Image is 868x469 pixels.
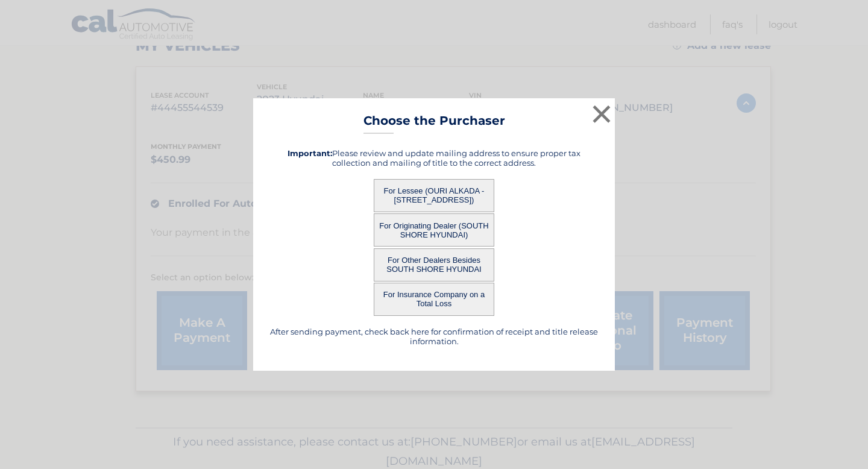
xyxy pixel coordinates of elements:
button: × [590,102,614,126]
h5: After sending payment, check back here for confirmation of receipt and title release information. [268,327,600,346]
h5: Please review and update mailing address to ensure proper tax collection and mailing of title to ... [268,148,600,168]
button: For Originating Dealer (SOUTH SHORE HYUNDAI) [374,213,494,247]
h3: Choose the Purchaser [363,113,505,134]
button: For Insurance Company on a Total Loss [374,283,494,316]
strong: Important: [288,148,332,158]
button: For Lessee (OURI ALKADA - [STREET_ADDRESS]) [374,179,494,212]
button: For Other Dealers Besides SOUTH SHORE HYUNDAI [374,248,494,282]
